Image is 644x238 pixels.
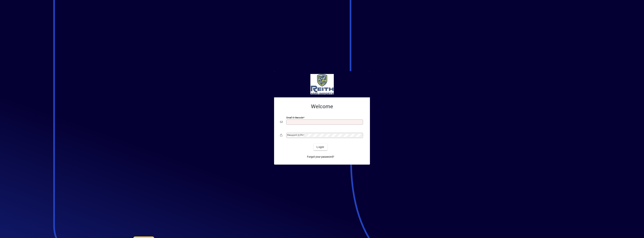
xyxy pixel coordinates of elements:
mat-label: Password or Pin [287,134,303,136]
span: Login [317,145,324,149]
span: Forgot your password? [307,155,334,159]
button: Login [314,144,327,150]
mat-label: Email or Barcode [286,116,303,119]
h2: Welcome [280,103,364,110]
a: Forgot your password? [306,153,336,160]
